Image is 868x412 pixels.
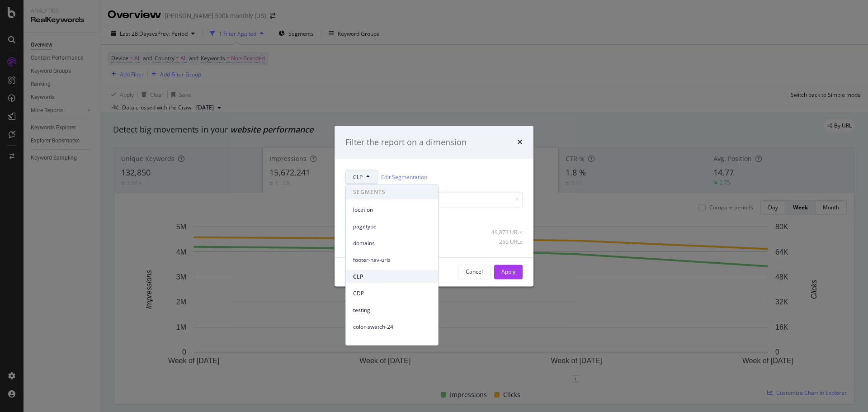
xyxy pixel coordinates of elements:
[353,223,431,231] span: pagetype
[345,170,377,185] button: CLP
[353,239,431,247] span: domains
[353,206,431,214] span: location
[353,306,431,314] span: testing
[494,265,523,279] button: Apply
[458,265,491,279] button: Cancel
[517,137,523,148] div: times
[353,340,431,348] span: inlink_report
[346,185,438,199] span: SEGMENTS
[353,273,431,281] span: CLP
[353,173,363,181] span: CLP
[381,172,427,182] a: Edit Segmentation
[353,323,431,331] span: color-swatch-24
[478,229,523,237] div: 49,873 URLs
[501,268,515,275] div: Apply
[353,289,431,298] span: CDP
[353,256,431,264] span: footer-nav-urls
[466,268,483,275] div: Cancel
[478,238,523,246] div: 260 URLs
[335,126,533,286] div: modal
[345,137,467,148] div: Filter the report on a dimension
